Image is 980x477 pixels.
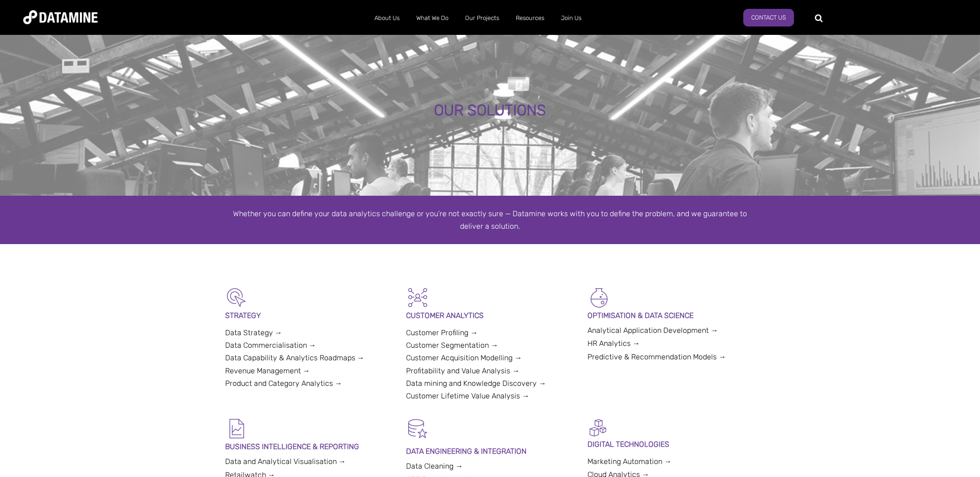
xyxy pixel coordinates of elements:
a: Customer Profiling → [406,328,478,337]
a: Our Projects [457,6,507,30]
img: BI & Reporting [225,417,248,440]
a: Data Strategy → [225,328,282,337]
p: BUSINESS INTELLIGENCE & REPORTING [225,440,393,453]
img: Datamine [23,10,98,24]
p: DIGITAL TECHNOLOGIES [587,438,755,450]
a: Analytical Application Development → [587,326,718,335]
img: Digital Activation [587,417,608,438]
img: Optimisation & Data Science [587,286,611,309]
a: Revenue Management → [225,366,310,375]
a: Join Us [553,6,590,30]
a: HR Analytics → [587,339,640,348]
img: Data Hygiene [406,417,429,440]
a: Product and Category Analytics → [225,379,342,388]
p: CUSTOMER ANALYTICS [406,309,574,322]
a: Data Capability & Analytics Roadmaps → [225,353,365,362]
p: OPTIMISATION & DATA SCIENCE [587,309,755,322]
a: Data Commercialisation → [225,341,316,350]
a: Contact Us [743,9,794,26]
p: DATA ENGINEERING & INTEGRATION [406,445,574,457]
a: Data mining and Knowledge Discovery → [406,379,546,388]
a: Data Cleaning → [406,462,463,470]
img: Strategy-1 [225,286,248,309]
a: Data and Analytical Visualisation → [225,457,346,466]
a: Resources [507,6,553,30]
a: Predictive & Recommendation Models → [587,352,726,361]
a: Profitability and Value Analysis → [406,366,520,375]
p: STRATEGY [225,309,393,322]
a: Marketing Automation → [587,457,672,466]
a: What We Do [408,6,457,30]
div: OUR SOLUTIONS [110,102,870,119]
a: Customer Segmentation → [406,341,498,350]
a: About Us [366,6,408,30]
a: Customer Lifetime Value Analysis → [406,391,529,400]
a: Customer Acquisition Modelling → [406,353,522,362]
div: Whether you can define your data analytics challenge or you’re not exactly sure — Datamine works ... [225,207,755,232]
img: Customer Analytics [406,286,429,309]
